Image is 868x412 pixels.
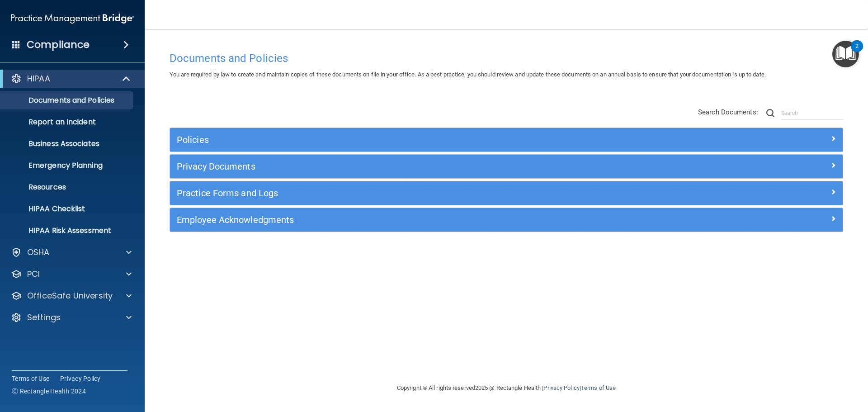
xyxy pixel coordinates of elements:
[11,312,132,323] a: Settings
[60,374,101,383] a: Privacy Policy
[6,183,129,192] p: Resources
[177,188,668,198] h5: Practice Forms and Logs
[543,384,579,391] a: Privacy Policy
[11,269,132,279] a: PCI
[12,387,86,396] span: Ⓒ Rectangle Health 2024
[177,213,836,227] a: Employee Acknowledgments
[6,204,129,213] p: HIPAA Checklist
[177,159,836,174] a: Privacy Documents
[27,73,50,84] p: HIPAA
[177,161,668,171] h5: Privacy Documents
[177,135,668,145] h5: Policies
[6,226,129,235] p: HIPAA Risk Assessment
[832,41,859,67] button: Open Resource Center, 2 new notifications
[11,247,132,258] a: OSHA
[11,290,132,301] a: OfficeSafe University
[6,139,129,148] p: Business Associates
[177,186,836,200] a: Practice Forms and Logs
[6,161,129,170] p: Emergency Planning
[855,46,859,58] div: 2
[177,133,836,147] a: Policies
[6,96,129,105] p: Documents and Policies
[27,269,40,279] p: PCI
[766,109,774,117] img: ic-search.3b580494.png
[6,118,129,127] p: Report an Incident
[11,9,134,28] img: PMB logo
[27,312,61,323] p: Settings
[27,38,90,51] h4: Compliance
[27,290,113,301] p: OfficeSafe University
[12,374,49,383] a: Terms of Use
[781,106,843,120] input: Search
[581,384,616,391] a: Terms of Use
[11,73,131,84] a: HIPAA
[712,348,857,384] iframe: Drift Widget Chat Controller
[698,108,758,116] span: Search Documents:
[170,52,843,64] h4: Documents and Policies
[341,374,671,403] div: Copyright © All rights reserved 2025 @ Rectangle Health | |
[177,215,668,225] h5: Employee Acknowledgments
[27,247,50,258] p: OSHA
[170,71,766,78] span: You are required by law to create and maintain copies of these documents on file in your office. ...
